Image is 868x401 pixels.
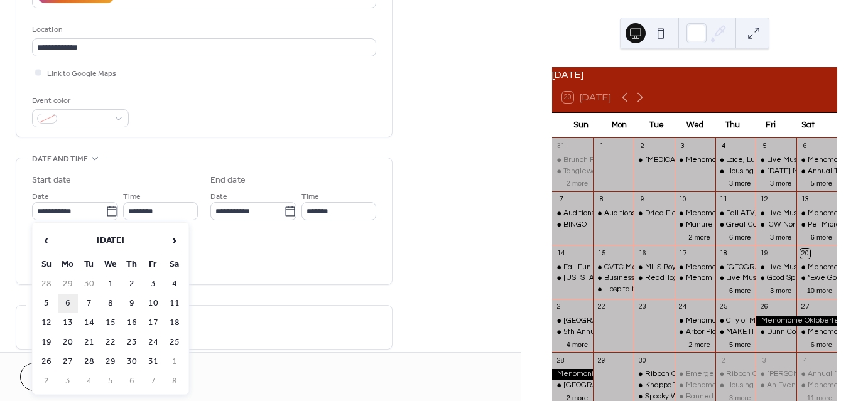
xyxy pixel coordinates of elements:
[58,294,78,313] td: 6
[796,220,837,230] div: Pet Microchipping Event
[552,369,593,380] div: Menomonie Oktoberfest
[638,113,676,138] div: Tue
[563,208,665,219] div: Auditions for White Christmas
[165,314,185,332] td: 18
[556,249,565,258] div: 14
[634,273,675,284] div: Read Together, Rise Together Book Club
[79,372,99,390] td: 4
[597,302,606,312] div: 22
[800,356,810,365] div: 4
[165,255,185,274] th: Sa
[563,166,664,177] div: Tanglewood Dart Tournament
[634,262,675,273] div: MHS Boys Soccer Youth Night
[715,316,756,326] div: City of Menomonie Hazardous Waste Event
[719,302,729,312] div: 25
[751,113,789,138] div: Fri
[645,369,749,380] div: Ribbon Cutting: Anovia Health
[796,327,837,338] div: Menomonie Farmer's Market
[165,294,185,313] td: 11
[756,220,796,230] div: ICW North Presents: September to Dismember
[715,220,756,230] div: Great Community Cookout
[645,380,718,391] div: KnappaPatch Market
[165,228,184,253] span: ›
[561,338,593,349] button: 4 more
[796,166,837,177] div: Annual Thrift and Plant Sale
[675,155,715,166] div: Menomonie Farmer's Market
[143,275,163,293] td: 3
[634,208,675,219] div: Dried Floral Hanging Workshop
[678,356,688,365] div: 1
[122,275,142,293] td: 2
[552,67,837,82] div: [DATE]
[165,333,185,351] td: 25
[726,273,826,284] div: Live Music: [PERSON_NAME]
[713,113,751,138] div: Thu
[806,177,837,188] button: 5 more
[210,190,227,203] span: Date
[563,262,638,273] div: Fall Fun Vendor Show
[686,380,816,391] div: Menomonie [PERSON_NAME] Market
[806,338,837,349] button: 6 more
[593,262,634,273] div: CVTC Menomonie Campus Ribbon Cutting
[724,284,756,295] button: 6 more
[20,363,97,391] button: Cancel
[165,372,185,390] td: 8
[100,353,121,371] td: 29
[122,255,142,274] th: Th
[58,353,78,371] td: 27
[800,249,810,258] div: 20
[122,314,142,332] td: 16
[79,294,99,313] td: 7
[678,195,688,205] div: 10
[802,284,837,295] button: 10 more
[79,275,99,293] td: 30
[686,155,816,166] div: Menomonie [PERSON_NAME] Market
[724,338,756,349] button: 5 more
[726,220,816,230] div: Great Community Cookout
[563,327,700,338] div: 5th Annual Fall Decor & Vintage Market
[724,231,756,242] button: 6 more
[58,333,78,351] td: 20
[686,327,858,338] div: Arbor Place Women & Children's Unit Open House
[552,208,593,219] div: Auditions for White Christmas
[604,284,761,295] div: Hospitality Nights with Chef [PERSON_NAME]
[676,113,713,138] div: Wed
[796,380,837,391] div: Menomonie Farmer's Market
[645,155,762,166] div: [MEDICAL_DATA] P.A.C.T. Training
[597,142,606,151] div: 1
[756,327,796,338] div: Dunn County Hazardous Waste Event
[789,113,827,138] div: Sat
[634,369,675,380] div: Ribbon Cutting: Anovia Health
[767,262,850,273] div: Live Music: Nice 'N' Easy
[36,333,57,351] td: 19
[645,208,751,219] div: Dried Floral Hanging Workshop
[552,166,593,177] div: Tanglewood Dart Tournament
[100,333,121,351] td: 22
[562,113,600,138] div: Sun
[759,302,769,312] div: 26
[32,174,71,187] div: Start date
[79,333,99,351] td: 21
[552,220,593,230] div: BINGO
[37,228,56,253] span: ‹
[79,353,99,371] td: 28
[563,155,624,166] div: Brunch Feat. TBD
[36,353,57,371] td: 26
[719,356,729,365] div: 2
[796,262,837,273] div: Menomonie Farmer's Market
[122,333,142,351] td: 23
[686,316,816,326] div: Menomonie [PERSON_NAME] Market
[715,369,756,380] div: Ribbon Cutting: Wisconsin Early Autism Project
[715,327,756,338] div: MAKE IT! Thursdays at Fulton's Workshop
[36,294,57,313] td: 5
[556,356,565,365] div: 28
[58,372,78,390] td: 3
[32,23,374,36] div: Location
[645,273,785,284] div: Read Together, Rise Together Book Club
[759,195,769,205] div: 12
[604,262,751,273] div: CVTC Menomonie Campus Ribbon Cutting
[756,208,796,219] div: Live Music: Carbon Red/Michelle Martin
[756,380,796,391] div: An Evening With William Kent Krueger
[100,275,121,293] td: 1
